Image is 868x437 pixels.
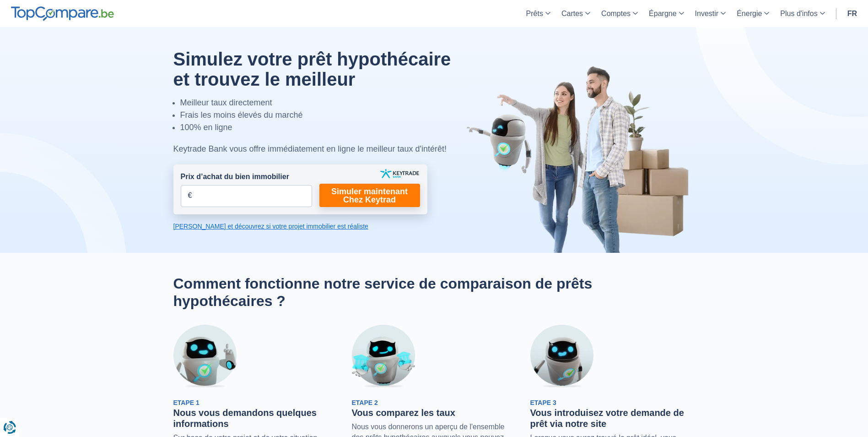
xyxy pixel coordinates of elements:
h1: Simulez votre prêt hypothécaire et trouvez le meilleur [173,49,472,89]
div: Keytrade Bank vous offre immédiatement en ligne le meilleur taux d'intérêt! [173,143,472,155]
h2: Comment fonctionne notre service de comparaison de prêts hypothécaires ? [173,275,695,310]
a: Simuler maintenant Chez Keytrad [319,184,420,207]
span: Etape 2 [352,399,378,406]
li: Frais les moins élevés du marché [180,109,472,121]
span: Etape 3 [530,399,556,406]
span: € [188,191,192,201]
h3: Vous introduisez votre demande de prêt via notre site [530,407,695,429]
img: keytrade [380,169,419,178]
img: Etape 3 [530,325,593,388]
span: Etape 1 [173,399,199,406]
img: Etape 1 [173,325,237,388]
h3: Vous comparez les taux [352,407,517,418]
img: TopCompare [11,6,114,21]
h3: Nous vous demandons quelques informations [173,407,338,429]
label: Prix d’achat du bien immobilier [181,172,289,182]
li: Meilleur taux directement [180,97,472,109]
img: image-hero [466,65,695,253]
a: [PERSON_NAME] et découvrez si votre projet immobilier est réaliste [173,222,427,231]
img: Etape 2 [352,325,415,388]
li: 100% en ligne [180,121,472,134]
